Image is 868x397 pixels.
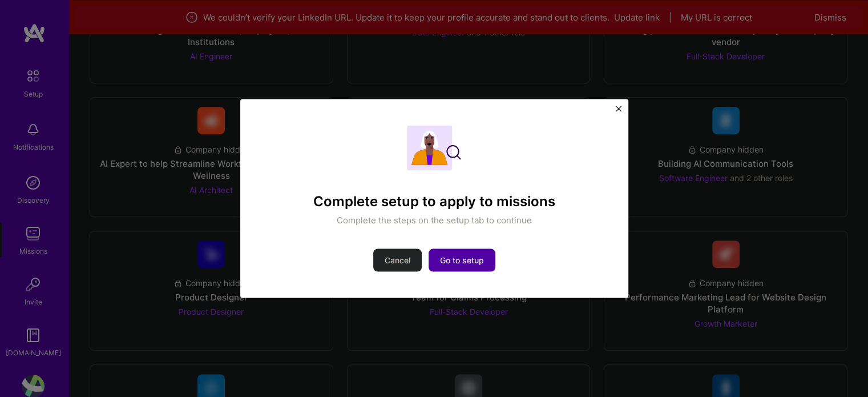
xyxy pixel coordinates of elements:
span: Cancel [385,255,410,266]
img: Complete setup illustration [407,125,461,170]
button: Go to setup [429,249,495,272]
span: Go to setup [440,255,484,266]
button: Cancel [373,249,422,272]
button: Close [616,106,621,118]
h4: Complete setup to apply to missions [313,193,555,210]
p: Complete the steps on the setup tab to continue [337,214,532,226]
